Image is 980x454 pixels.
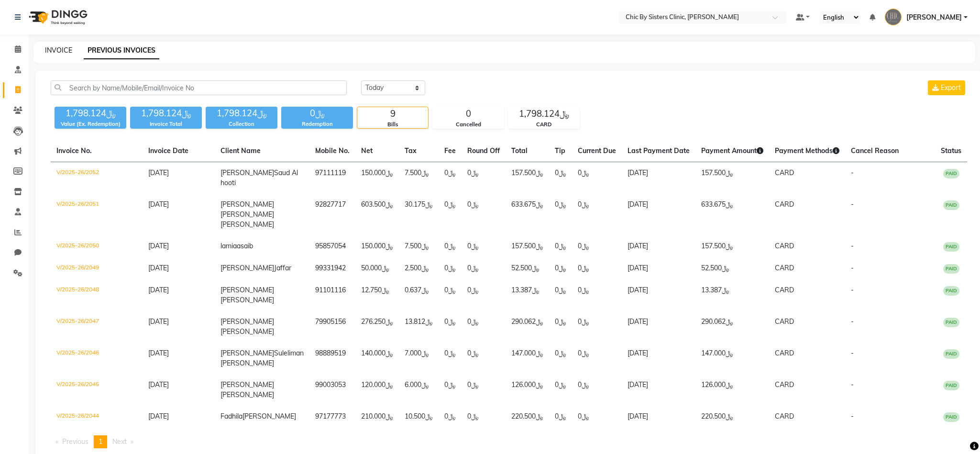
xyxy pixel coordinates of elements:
[112,437,127,446] span: Next
[309,311,355,343] td: 79905156
[148,168,169,177] span: [DATE]
[51,435,967,448] nav: Pagination
[506,343,549,374] td: ﷼147.000
[357,107,428,121] div: 9
[220,390,274,399] span: [PERSON_NAME]
[506,235,549,257] td: ﷼157.500
[775,146,839,155] span: Payment Methods
[943,349,959,359] span: PAID
[851,412,854,421] span: -
[943,381,959,390] span: PAID
[775,168,794,177] span: CARD
[309,257,355,279] td: 99331942
[851,380,854,389] span: -
[399,235,439,257] td: ﷼7.500
[220,296,274,304] span: [PERSON_NAME]
[56,146,92,155] span: Invoice No.
[549,235,572,257] td: ﷼0
[462,311,506,343] td: ﷼0
[572,374,622,406] td: ﷼0
[399,194,439,235] td: ﷼30.175
[444,146,456,155] span: Fee
[51,162,143,194] td: V/2025-26/2052
[572,406,622,428] td: ﷼0
[549,194,572,235] td: ﷼0
[220,168,274,177] span: [PERSON_NAME]
[51,374,143,406] td: V/2025-26/2045
[51,279,143,311] td: V/2025-26/2048
[943,200,959,210] span: PAID
[943,169,959,178] span: PAID
[851,286,854,294] span: -
[355,406,399,428] td: ﷼210.000
[941,146,961,155] span: Status
[361,146,373,155] span: Net
[695,194,769,235] td: ﷼633.675
[84,42,159,59] a: PREVIOUS INVOICES
[51,235,143,257] td: V/2025-26/2050
[220,264,274,272] span: [PERSON_NAME]
[439,343,462,374] td: ﷼0
[695,257,769,279] td: ﷼52.500
[148,242,169,250] span: [DATE]
[242,412,296,421] span: [PERSON_NAME]
[148,264,169,272] span: [DATE]
[355,162,399,194] td: ﷼150.000
[439,257,462,279] td: ﷼0
[51,257,143,279] td: V/2025-26/2049
[439,311,462,343] td: ﷼0
[439,162,462,194] td: ﷼0
[220,349,274,357] span: [PERSON_NAME]
[506,406,549,428] td: ﷼220.500
[220,317,274,326] span: [PERSON_NAME]
[51,311,143,343] td: V/2025-26/2047
[220,242,241,250] span: lamiaa
[943,264,959,274] span: PAID
[622,162,695,194] td: [DATE]
[775,242,794,250] span: CARD
[148,412,169,421] span: [DATE]
[851,168,854,177] span: -
[572,279,622,311] td: ﷼0
[399,162,439,194] td: ﷼7.500
[549,374,572,406] td: ﷼0
[355,235,399,257] td: ﷼150.000
[399,406,439,428] td: ﷼10.500
[511,146,528,155] span: Total
[462,235,506,257] td: ﷼0
[506,194,549,235] td: ﷼633.675
[572,235,622,257] td: ﷼0
[851,349,854,357] span: -
[622,194,695,235] td: [DATE]
[220,412,242,421] span: Fadhila
[572,162,622,194] td: ﷼0
[220,146,261,155] span: Client Name
[281,107,353,120] div: ﷼0
[572,257,622,279] td: ﷼0
[148,200,169,209] span: [DATE]
[309,374,355,406] td: 99003053
[622,406,695,428] td: [DATE]
[549,257,572,279] td: ﷼0
[206,107,277,120] div: ﷼1,798.124
[439,235,462,257] td: ﷼0
[695,235,769,257] td: ﷼157.500
[943,242,959,252] span: PAID
[622,343,695,374] td: [DATE]
[357,121,428,129] div: Bills
[148,349,169,357] span: [DATE]
[549,343,572,374] td: ﷼0
[622,311,695,343] td: [DATE]
[51,80,347,95] input: Search by Name/Mobile/Email/Invoice No
[572,343,622,374] td: ﷼0
[309,406,355,428] td: 97177773
[508,107,579,121] div: ﷼1,798.124
[148,317,169,326] span: [DATE]
[274,264,291,272] span: Jaffar
[130,107,202,120] div: ﷼1,798.124
[506,311,549,343] td: ﷼290.062
[148,146,188,155] span: Invoice Date
[399,311,439,343] td: ﷼13.812
[439,374,462,406] td: ﷼0
[355,279,399,311] td: ﷼12.750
